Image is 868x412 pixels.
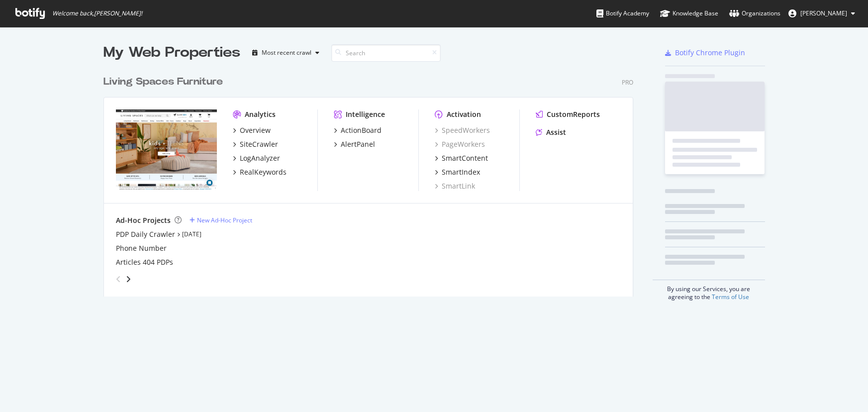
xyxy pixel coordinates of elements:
[660,8,718,18] div: Knowledge Base
[233,153,280,163] a: LogAnalyzer
[334,139,375,149] a: AlertPanel
[653,280,765,301] div: By using our Services, you are agreeing to the
[341,139,375,149] div: AlertPanel
[182,230,201,238] a: [DATE]
[800,9,847,17] span: Kianna Vazquez
[240,125,271,135] div: Overview
[116,229,175,239] a: PDP Daily Crawler
[116,257,173,267] a: Articles 404 PDPs
[197,216,252,224] div: New Ad-Hoc Project
[262,50,311,56] div: Most recent crawl
[780,5,863,21] button: [PERSON_NAME]
[712,293,749,301] a: Terms of Use
[245,109,276,119] div: Analytics
[240,139,278,149] div: SiteCrawler
[233,167,287,177] a: RealKeywords
[103,75,227,89] a: Living Spaces Furniture
[116,243,167,253] a: Phone Number
[112,271,125,287] div: angle-left
[52,9,142,17] span: Welcome back, [PERSON_NAME] !
[233,139,278,149] a: SiteCrawler
[435,181,475,191] a: SmartLink
[435,125,490,135] a: SpeedWorkers
[665,48,745,58] a: Botify Chrome Plugin
[675,48,745,58] div: Botify Chrome Plugin
[536,109,600,119] a: CustomReports
[116,215,171,225] div: Ad-Hoc Projects
[596,8,649,18] div: Botify Academy
[729,8,780,18] div: Organizations
[103,75,223,89] div: Living Spaces Furniture
[125,274,132,284] div: angle-right
[334,125,382,135] a: ActionBoard
[435,167,480,177] a: SmartIndex
[103,63,641,297] div: grid
[435,139,485,149] a: PageWorkers
[248,45,323,61] button: Most recent crawl
[103,43,240,63] div: My Web Properties
[546,127,566,137] div: Assist
[547,109,600,119] div: CustomReports
[622,78,633,87] div: Pro
[331,44,441,62] input: Search
[447,109,481,119] div: Activation
[233,125,271,135] a: Overview
[435,153,488,163] a: SmartContent
[341,125,382,135] div: ActionBoard
[116,109,217,190] img: livingspaces.com
[240,167,287,177] div: RealKeywords
[536,127,566,137] a: Assist
[190,216,252,224] a: New Ad-Hoc Project
[240,153,280,163] div: LogAnalyzer
[442,167,480,177] div: SmartIndex
[346,109,385,119] div: Intelligence
[442,153,488,163] div: SmartContent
